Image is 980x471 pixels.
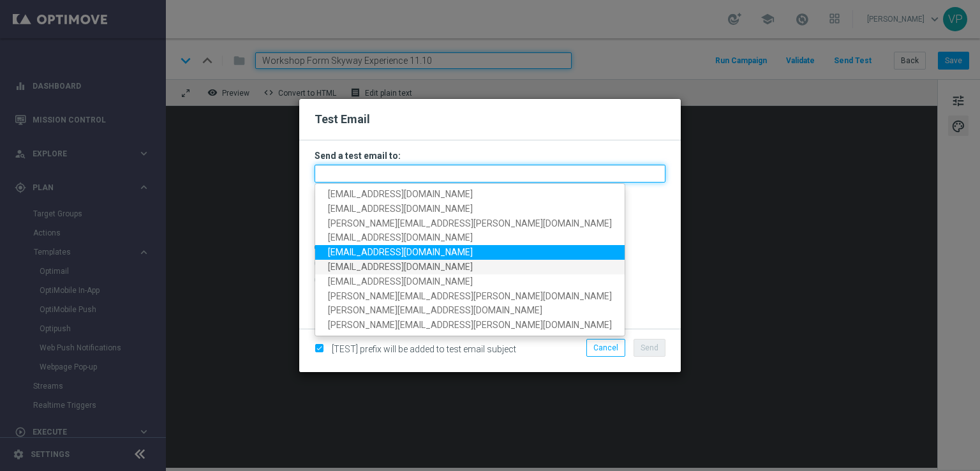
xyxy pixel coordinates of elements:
span: [EMAIL_ADDRESS][DOMAIN_NAME] [328,204,473,214]
a: [EMAIL_ADDRESS][DOMAIN_NAME] [315,245,625,260]
a: [PERSON_NAME][EMAIL_ADDRESS][PERSON_NAME][DOMAIN_NAME] [315,216,625,230]
a: [PERSON_NAME][EMAIL_ADDRESS][PERSON_NAME][DOMAIN_NAME] [315,288,625,303]
span: [PERSON_NAME][EMAIL_ADDRESS][DOMAIN_NAME] [328,305,542,315]
span: [PERSON_NAME][EMAIL_ADDRESS][PERSON_NAME][DOMAIN_NAME] [328,218,612,228]
a: [EMAIL_ADDRESS][DOMAIN_NAME] [315,202,625,216]
a: [EMAIL_ADDRESS][DOMAIN_NAME] [315,274,625,289]
h3: Send a test email to: [315,150,665,161]
span: [TEST] prefix will be added to test email subject [332,344,516,354]
h2: Test Email [315,112,665,127]
span: [EMAIL_ADDRESS][DOMAIN_NAME] [328,189,473,199]
span: [EMAIL_ADDRESS][DOMAIN_NAME] [328,232,473,243]
button: Send [634,339,665,357]
a: [PERSON_NAME][EMAIL_ADDRESS][PERSON_NAME][DOMAIN_NAME] [315,318,625,333]
a: [EMAIL_ADDRESS][DOMAIN_NAME] [315,230,625,245]
span: [EMAIL_ADDRESS][DOMAIN_NAME] [328,247,473,257]
button: Cancel [586,339,625,357]
a: [EMAIL_ADDRESS][DOMAIN_NAME] [315,187,625,202]
span: [EMAIL_ADDRESS][DOMAIN_NAME] [328,276,473,287]
a: [PERSON_NAME][EMAIL_ADDRESS][DOMAIN_NAME] [315,303,625,318]
span: [PERSON_NAME][EMAIL_ADDRESS][PERSON_NAME][DOMAIN_NAME] [328,320,612,330]
a: [EMAIL_ADDRESS][DOMAIN_NAME] [315,260,625,274]
span: [EMAIL_ADDRESS][DOMAIN_NAME] [328,262,473,272]
span: [PERSON_NAME][EMAIL_ADDRESS][PERSON_NAME][DOMAIN_NAME] [328,290,612,301]
span: Send [641,343,658,352]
